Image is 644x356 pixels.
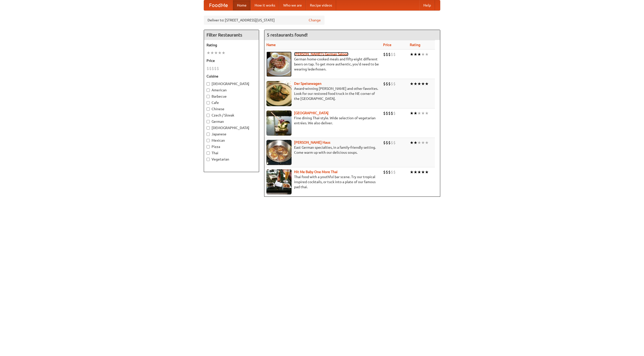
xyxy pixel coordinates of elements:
li: $ [391,81,393,87]
a: How it works [251,0,279,10]
li: ★ [207,50,210,56]
input: German [207,120,210,123]
label: [DEMOGRAPHIC_DATA] [207,125,256,130]
a: FoodMe [204,0,233,10]
input: Japanese [207,133,210,136]
input: Mexican [207,139,210,142]
label: Thai [207,150,256,155]
a: [GEOGRAPHIC_DATA] [294,111,329,115]
li: $ [212,66,214,71]
label: Chinese [207,106,256,111]
li: $ [207,66,209,71]
li: ★ [414,140,417,145]
li: ★ [410,52,414,57]
a: Help [419,0,435,10]
input: American [207,89,210,92]
label: Cafe [207,100,256,105]
p: East German specialties, in a family-friendly setting. Come warm up with our delicious soups. [266,145,379,155]
p: Award-winning [PERSON_NAME] and other favorites. Look for our restored food truck in the NE corne... [266,86,379,101]
li: ★ [410,81,414,87]
label: Vegetarian [207,157,256,162]
li: ★ [414,52,417,57]
p: German home-cooked meals and fifty-eight different beers on tap. To get more authentic, you'd nee... [266,57,379,72]
img: speisewagen.jpg [266,81,292,106]
li: $ [386,169,388,175]
input: Czech / Slovak [207,114,210,117]
li: ★ [218,50,222,56]
a: Who we are [279,0,306,10]
li: $ [386,140,388,145]
li: $ [393,52,396,57]
h5: Price [207,58,256,63]
a: [PERSON_NAME]'s German Saloon [294,52,348,56]
p: Fine dining Thai-style. Wide selection of vegetarian entrées. We also deliver. [266,115,379,126]
li: $ [383,140,386,145]
a: Der Speisewagen [294,82,321,86]
li: ★ [222,50,225,56]
li: ★ [417,110,421,116]
input: Vegetarian [207,158,210,161]
img: babythai.jpg [266,169,292,194]
li: ★ [421,110,425,116]
li: ★ [214,50,218,56]
input: Pizza [207,145,210,148]
img: satay.jpg [266,110,292,136]
li: $ [391,140,393,145]
li: $ [391,110,393,116]
li: $ [388,140,391,145]
a: Hit Me Baby One More Thai [294,170,338,174]
li: $ [386,81,388,87]
li: $ [386,52,388,57]
a: [PERSON_NAME] Haus [294,140,330,144]
label: Pizza [207,144,256,149]
li: $ [393,110,396,116]
input: Cafe [207,101,210,104]
li: ★ [425,140,429,145]
a: Price [383,43,391,47]
label: Barbecue [207,94,256,99]
li: ★ [410,169,414,175]
input: Barbecue [207,95,210,98]
label: Czech / Slovak [207,113,256,118]
a: Home [233,0,251,10]
li: ★ [417,81,421,87]
img: esthers.jpg [266,52,292,77]
li: $ [386,110,388,116]
ng-pluralize: 5 restaurants found! [267,32,308,37]
li: ★ [421,140,425,145]
label: Mexican [207,138,256,143]
li: $ [391,169,393,175]
li: ★ [410,140,414,145]
li: ★ [410,110,414,116]
li: $ [209,66,212,71]
a: Rating [410,43,420,47]
li: ★ [417,169,421,175]
li: ★ [414,169,417,175]
li: $ [217,66,219,71]
h5: Rating [207,43,256,48]
li: ★ [210,50,214,56]
input: [DEMOGRAPHIC_DATA] [207,126,210,130]
div: Deliver to: [STREET_ADDRESS][US_STATE] [204,16,325,25]
li: $ [383,169,386,175]
li: $ [383,81,386,87]
li: ★ [421,52,425,57]
label: [DEMOGRAPHIC_DATA] [207,81,256,86]
label: German [207,119,256,124]
li: $ [388,110,391,116]
li: ★ [417,52,421,57]
li: ★ [425,110,429,116]
li: ★ [417,140,421,145]
label: American [207,88,256,93]
h4: Filter Restaurants [204,30,259,40]
li: ★ [414,81,417,87]
li: ★ [425,52,429,57]
li: $ [388,52,391,57]
li: $ [393,140,396,145]
p: Thai food with a youthful bar scene. Try our tropical inspired cocktails, or tuck into a plate of... [266,174,379,189]
li: $ [391,52,393,57]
